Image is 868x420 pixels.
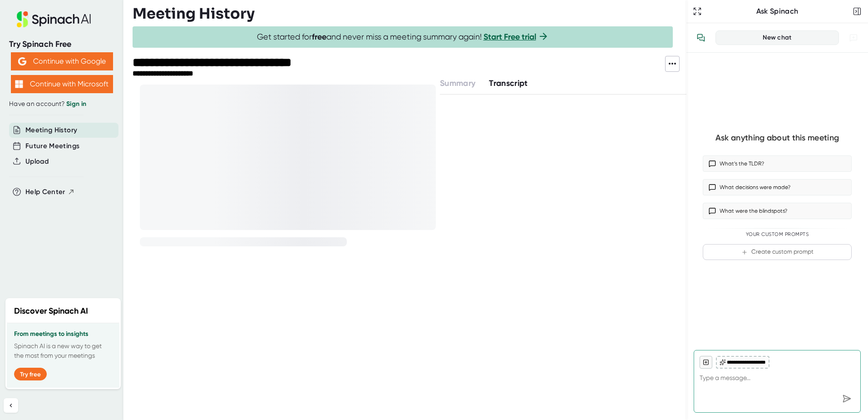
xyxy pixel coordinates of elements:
[25,156,49,167] button: Upload
[9,100,114,108] div: Have an account?
[704,7,851,16] div: Ask Spinach
[692,29,710,47] button: View conversation history
[25,187,65,197] span: Help Center
[691,5,704,18] button: Expand to Ask Spinach page
[703,179,852,195] button: What decisions were made?
[312,32,326,42] b: free
[715,133,839,143] div: Ask anything about this meeting
[838,390,855,407] div: Send message
[703,155,852,172] button: What’s the TLDR?
[25,141,79,151] button: Future Meetings
[133,5,255,22] h3: Meeting History
[14,368,47,380] button: Try free
[489,78,528,88] span: Transcript
[25,125,77,135] button: Meeting History
[18,57,26,65] img: Aehbyd4JwY73AAAAAElFTkSuQmCC
[9,39,114,50] div: Try Spinach Free
[721,34,833,42] div: New chat
[440,78,475,88] span: Summary
[14,305,88,317] h2: Discover Spinach AI
[703,244,852,260] button: Create custom prompt
[489,77,528,90] button: Transcript
[11,75,113,93] button: Continue with Microsoft
[14,330,112,338] h3: From meetings to insights
[14,341,112,360] p: Spinach AI is a new way to get the most from your meetings
[703,231,852,238] div: Your Custom Prompts
[4,398,18,413] button: Collapse sidebar
[66,100,86,108] a: Sign in
[11,52,113,70] button: Continue with Google
[703,203,852,219] button: What were the blindspots?
[851,5,863,18] button: Close conversation sidebar
[440,77,475,90] button: Summary
[483,32,536,42] a: Start Free trial
[25,187,75,197] button: Help Center
[257,32,549,42] span: Get started for and never miss a meeting summary again!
